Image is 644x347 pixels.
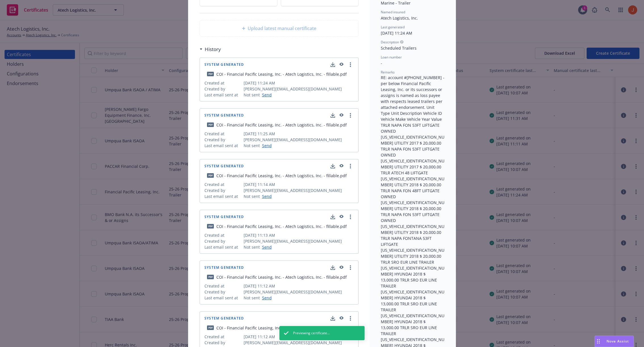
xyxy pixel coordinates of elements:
[207,72,214,76] span: pdf
[260,143,272,149] a: Send
[244,143,260,149] span: Not sent
[207,275,214,279] span: pdf
[204,238,241,244] span: Created by
[216,223,347,229] div: COI - Financial Pacific Leasing, Inc. - Atech Logistics, Inc. - fillable.pdf
[381,30,412,36] span: [DATE] 11:24 AM
[381,55,402,60] span: Loan number
[244,181,354,187] span: [DATE] 11:14 AM
[347,315,354,322] a: more
[204,86,241,92] span: Created by
[244,131,354,137] span: [DATE] 11:25 AM
[595,336,602,347] div: Drag to move
[216,71,347,77] div: COI - Financial Pacific Leasing, Inc. - Atech Logistics, Inc. - fillable.pdf
[244,244,260,250] span: Not sent
[260,92,272,98] a: Send
[204,80,241,86] span: Created at
[216,173,347,179] div: COI - Financial Pacific Leasing, Inc. - Atech Logistics, Inc. - fillable.pdf
[207,122,214,127] span: pdf
[244,283,354,289] span: [DATE] 11:12 AM
[204,131,241,137] span: Created at
[244,86,354,92] span: [PERSON_NAME][EMAIL_ADDRESS][DOMAIN_NAME]
[204,289,241,295] span: Created by
[204,317,244,320] span: System Generated
[381,45,417,51] span: Scheduled Trailers
[293,331,330,336] span: Previewing certificate...
[244,289,354,295] span: [PERSON_NAME][EMAIL_ADDRESS][DOMAIN_NAME]
[260,244,272,250] a: Send
[204,92,241,98] span: Last email sent at
[204,63,244,66] span: System Generated
[607,339,629,344] span: Nova Assist
[205,46,221,53] h3: History
[244,187,354,193] span: [PERSON_NAME][EMAIL_ADDRESS][DOMAIN_NAME]
[204,266,244,269] span: System Generated
[595,336,634,347] button: Nova Assist
[347,112,354,119] a: more
[204,193,241,199] span: Last email sent at
[244,295,260,301] span: Not sent
[207,325,214,330] span: pdf
[204,143,241,149] span: Last email sent at
[347,61,354,68] a: more
[204,334,241,340] span: Created at
[204,340,241,346] span: Created by
[204,114,244,117] span: System Generated
[204,187,241,193] span: Created by
[204,283,241,289] span: Created at
[244,232,354,238] span: [DATE] 11:13 AM
[244,80,354,86] span: [DATE] 11:24 AM
[381,70,395,75] span: Remarks
[207,224,214,228] span: pdf
[244,137,354,143] span: [PERSON_NAME][EMAIL_ADDRESS][DOMAIN_NAME]
[381,40,399,45] span: Description
[244,334,354,340] span: [DATE] 11:12 AM
[204,181,241,187] span: Created at
[216,122,347,128] div: COI - Financial Pacific Leasing, Inc. - Atech Logistics, Inc. - fillable.pdf
[244,92,260,98] span: Not sent
[204,295,241,301] span: Last email sent at
[381,15,418,21] span: Atech Logistics, Inc.
[260,193,272,199] a: Send
[260,295,272,301] a: Send
[204,137,241,143] span: Created by
[244,340,354,346] span: [PERSON_NAME][EMAIL_ADDRESS][DOMAIN_NAME]
[347,264,354,271] a: more
[347,213,354,220] a: more
[381,10,405,14] span: Named insured
[381,25,405,29] span: Last generated
[244,193,260,199] span: Not sent
[207,173,214,177] span: pdf
[204,232,241,238] span: Created at
[204,215,244,219] span: System Generated
[244,238,354,244] span: [PERSON_NAME][EMAIL_ADDRESS][DOMAIN_NAME]
[347,163,354,170] a: more
[216,274,347,280] div: COI - Financial Pacific Leasing, Inc. - Atech Logistics, Inc. - fillable.pdf
[381,60,382,66] span: -
[204,164,244,168] span: System Generated
[204,244,241,250] span: Last email sent at
[200,46,221,53] div: History
[216,325,347,331] div: COI - Financial Pacific Leasing, Inc. - Atech Logistics, Inc. - fillable.pdf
